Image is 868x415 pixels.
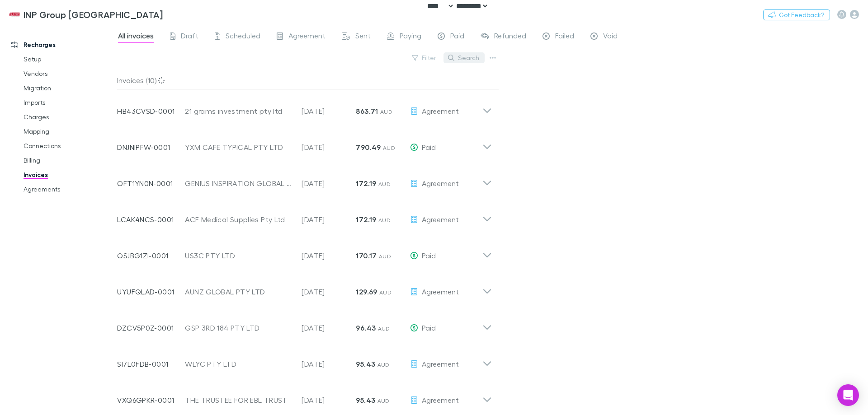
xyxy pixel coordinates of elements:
[356,215,376,224] strong: 172.19
[302,142,356,153] p: [DATE]
[9,9,20,20] img: INP Group Sydney's Logo
[763,9,830,20] button: Got Feedback?
[356,251,377,260] strong: 170.17
[443,52,485,63] button: Search
[118,31,154,43] span: All invoices
[302,286,356,297] p: [DATE]
[450,31,464,43] span: Paid
[302,214,356,225] p: [DATE]
[110,378,499,415] div: VXQ6GPKR-0001THE TRUSTEE FOR EBL TRUST[DATE]95.43 AUDAgreement
[226,31,260,43] span: Scheduled
[422,179,459,187] span: Agreement
[14,124,122,139] a: Mapping
[117,214,185,225] p: LCAK4NCS-0001
[4,4,168,25] a: INP Group [GEOGRAPHIC_DATA]
[185,214,292,225] div: ACE Medical Supplies Pty Ltd
[422,359,459,368] span: Agreement
[422,143,436,151] span: Paid
[288,31,325,43] span: Agreement
[356,359,375,368] strong: 95.43
[185,250,292,261] div: US3C PTY LTD
[422,323,436,332] span: Paid
[356,143,381,152] strong: 790.49
[185,395,292,406] div: THE TRUSTEE FOR EBL TRUST
[302,322,356,333] p: [DATE]
[110,234,499,270] div: OSJBG1ZI-0001US3C PTY LTD[DATE]170.17 AUDPaid
[110,270,499,306] div: UYUFQLAD-0001AUNZ GLOBAL PTY LTD[DATE]129.69 AUDAgreement
[302,178,356,189] p: [DATE]
[110,89,499,126] div: HB43CVSD-000121 grams investment pty ltd[DATE]863.71 AUDAgreement
[356,179,376,188] strong: 172.19
[383,145,395,151] span: AUD
[14,95,122,110] a: Imports
[356,396,375,405] strong: 95.43
[117,106,185,117] p: HB43CVSD-0001
[400,31,421,43] span: Paying
[377,397,390,404] span: AUD
[185,142,292,153] div: YXM CAFE TYPICAL PTY LTD
[14,66,122,81] a: Vendors
[117,250,185,261] p: OSJBG1ZI-0001
[380,108,392,115] span: AUD
[24,9,163,20] h3: INP Group [GEOGRAPHIC_DATA]
[110,342,499,378] div: SI7L0FDB-0001WLYC PTY LTD[DATE]95.43 AUDAgreement
[14,81,122,95] a: Migration
[356,323,376,332] strong: 96.43
[379,253,391,260] span: AUD
[422,251,436,260] span: Paid
[837,384,859,406] div: Open Intercom Messenger
[110,198,499,234] div: LCAK4NCS-0001ACE Medical Supplies Pty Ltd[DATE]172.19 AUDAgreement
[302,106,356,117] p: [DATE]
[117,395,185,406] p: VXQ6GPKR-0001
[378,325,390,332] span: AUD
[185,178,292,189] div: GENIUS INSPIRATION GLOBAL EDUCATION PTY LTD
[407,52,442,63] button: Filter
[302,250,356,261] p: [DATE]
[14,168,122,182] a: Invoices
[117,322,185,333] p: DZCV5P0Z-0001
[378,217,391,224] span: AUD
[422,215,459,224] span: Agreement
[14,139,122,153] a: Connections
[14,52,122,66] a: Setup
[377,361,390,368] span: AUD
[185,322,292,333] div: GSP 3RD 184 PTY LTD
[14,182,122,196] a: Agreements
[117,359,185,369] p: SI7L0FDB-0001
[555,31,574,43] span: Failed
[14,110,122,124] a: Charges
[603,31,618,43] span: Void
[356,107,378,116] strong: 863.71
[110,162,499,198] div: OFT1YN0N-0001GENIUS INSPIRATION GLOBAL EDUCATION PTY LTD[DATE]172.19 AUDAgreement
[355,31,371,43] span: Sent
[422,107,459,115] span: Agreement
[14,153,122,168] a: Billing
[185,106,292,117] div: 21 grams investment pty ltd
[302,395,356,406] p: [DATE]
[117,178,185,189] p: OFT1YN0N-0001
[302,359,356,369] p: [DATE]
[378,181,391,187] span: AUD
[117,286,185,297] p: UYUFQLAD-0001
[494,31,526,43] span: Refunded
[185,286,292,297] div: AUNZ GLOBAL PTY LTD
[110,306,499,342] div: DZCV5P0Z-0001GSP 3RD 184 PTY LTD[DATE]96.43 AUDPaid
[2,37,122,52] a: Recharges
[117,142,185,153] p: DNJNIPFW-0001
[185,359,292,369] div: WLYC PTY LTD
[110,126,499,162] div: DNJNIPFW-0001YXM CAFE TYPICAL PTY LTD[DATE]790.49 AUDPaid
[181,31,198,43] span: Draft
[422,396,459,404] span: Agreement
[356,287,377,296] strong: 129.69
[422,287,459,296] span: Agreement
[379,289,392,296] span: AUD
